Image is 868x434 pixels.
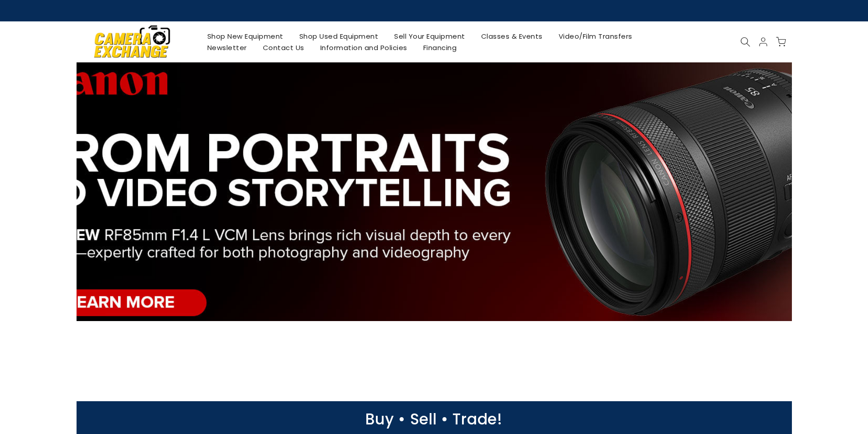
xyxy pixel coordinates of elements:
a: Shop Used Equipment [291,31,386,42]
a: Contact Us [255,42,312,53]
a: Information and Policies [312,42,415,53]
a: Video/Film Transfers [550,31,640,42]
a: Classes & Events [473,31,550,42]
p: Buy • Sell • Trade! [72,415,796,424]
a: Financing [415,42,465,53]
a: Shop New Equipment [199,31,291,42]
a: Sell Your Equipment [386,31,473,42]
a: Newsletter [199,42,255,53]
